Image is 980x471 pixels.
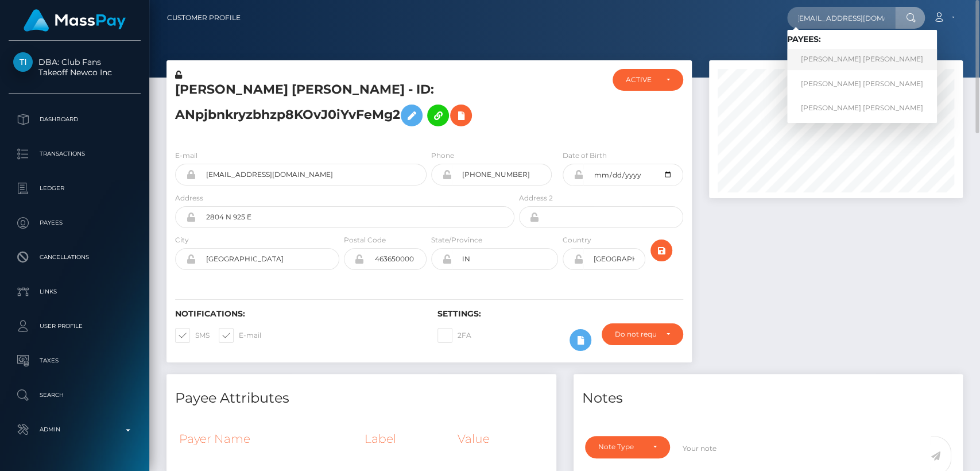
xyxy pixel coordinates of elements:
p: User Profile [13,318,136,335]
p: Links [13,283,136,300]
span: DBA: Club Fans Takeoff Newco Inc [9,57,141,78]
p: Admin [13,421,136,438]
img: Takeoff Newco Inc [13,52,33,72]
p: Dashboard [13,111,136,128]
p: Taxes [13,352,136,369]
img: MassPay Logo [24,9,126,32]
a: Customer Profile [167,6,241,30]
p: Payees [13,214,136,231]
h6: Payees: [787,34,937,44]
label: Address 2 [519,193,553,203]
h6: Settings: [437,309,683,319]
div: Note Type [598,442,644,451]
p: Transactions [13,145,136,163]
a: Taxes [9,346,141,375]
th: Label [361,423,454,454]
h6: Notifications: [175,309,420,319]
h5: [PERSON_NAME] [PERSON_NAME] - ID: ANpjbnkryzbhzp8KOvJ0iYvFeMg2 [175,81,508,132]
button: ACTIVE [613,69,683,91]
a: [PERSON_NAME] [PERSON_NAME] [787,97,937,118]
label: E-mail [219,328,261,343]
a: User Profile [9,312,141,341]
label: Country [563,235,591,245]
a: Links [9,277,141,306]
label: 2FA [437,328,471,343]
div: Do not require [615,330,656,339]
label: E-mail [175,150,197,161]
label: Postal Code [344,235,386,245]
a: Search [9,381,141,410]
a: Payees [9,209,141,237]
a: [PERSON_NAME] [PERSON_NAME] [787,73,937,94]
input: Search... [787,7,895,29]
label: Date of Birth [563,150,607,161]
a: Dashboard [9,105,141,134]
label: Phone [431,150,454,161]
a: Transactions [9,140,141,168]
div: ACTIVE [626,75,656,84]
button: Do not require [602,323,683,345]
th: Value [454,423,548,454]
p: Ledger [13,180,136,197]
a: [PERSON_NAME] [PERSON_NAME] [787,49,937,70]
label: City [175,235,189,245]
button: Note Type [585,436,670,458]
label: State/Province [431,235,482,245]
h4: Notes [582,388,955,408]
h4: Payee Attributes [175,388,548,408]
p: Search [13,387,136,404]
label: Address [175,193,203,203]
th: Payer Name [175,423,361,454]
a: Admin [9,415,141,444]
p: Cancellations [13,249,136,266]
label: SMS [175,328,210,343]
a: Ledger [9,174,141,203]
a: Cancellations [9,243,141,272]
